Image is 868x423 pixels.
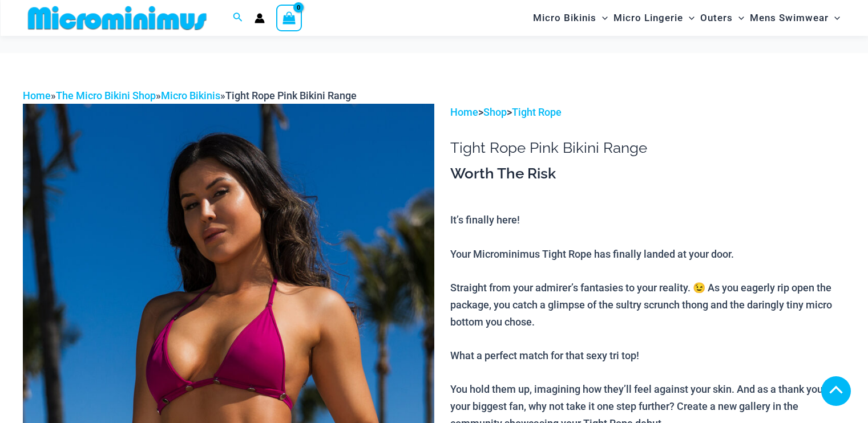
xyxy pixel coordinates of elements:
h1: Tight Rope Pink Bikini Range [450,139,845,157]
a: Home [450,106,478,118]
p: > > [450,104,845,121]
span: Mens Swimwear [750,3,829,32]
span: Micro Bikinis [533,3,596,32]
a: Micro BikinisMenu ToggleMenu Toggle [530,3,611,32]
a: Shop [483,106,507,118]
a: The Micro Bikini Shop [56,90,156,101]
span: Outers [700,3,733,32]
a: View Shopping Cart, empty [276,5,302,31]
h3: Worth The Risk [450,164,845,184]
img: MM SHOP LOGO FLAT [23,5,211,31]
span: Menu Toggle [733,3,744,32]
span: Menu Toggle [596,3,608,32]
a: OutersMenu ToggleMenu Toggle [697,3,747,32]
span: Tight Rope Pink Bikini Range [225,90,357,101]
a: Micro Bikinis [161,90,220,101]
a: Search icon link [233,11,243,25]
a: Micro LingerieMenu ToggleMenu Toggle [611,3,697,32]
span: Menu Toggle [683,3,695,32]
a: Tight Rope [512,106,562,118]
span: Micro Lingerie [613,3,683,32]
a: Home [23,90,51,101]
nav: Site Navigation [528,2,845,34]
span: » » » [23,90,357,101]
a: Mens SwimwearMenu ToggleMenu Toggle [747,3,843,32]
span: Menu Toggle [829,3,840,32]
a: Account icon link [255,13,265,23]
